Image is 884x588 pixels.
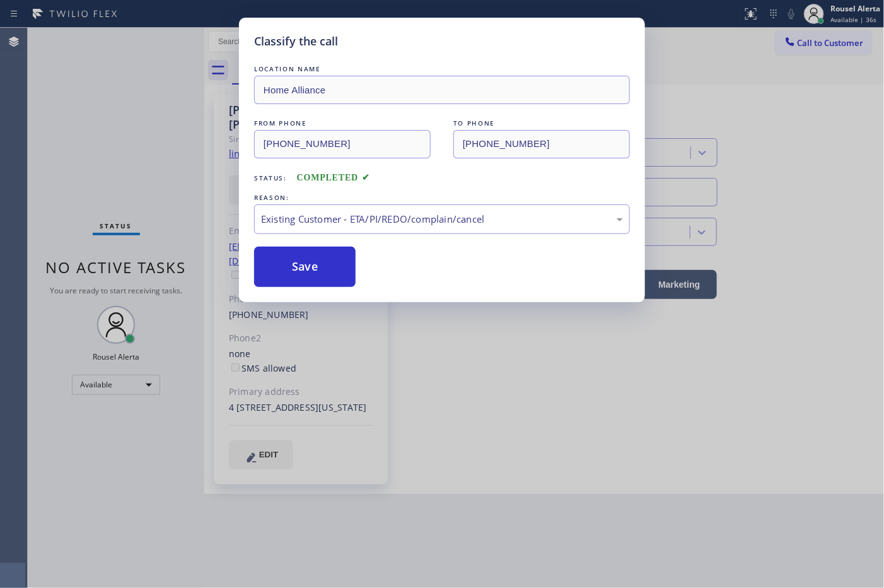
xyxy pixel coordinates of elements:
[261,212,623,226] div: Existing Customer - ETA/PI/REDO/complain/cancel
[453,117,630,130] div: TO PHONE
[254,62,630,76] div: LOCATION NAME
[254,173,287,182] span: Status:
[453,130,630,158] input: To phone
[254,130,431,158] input: From phone
[254,33,338,50] h5: Classify the call
[254,191,630,204] div: REASON:
[297,173,370,182] span: COMPLETED
[254,247,356,287] button: Save
[254,117,431,130] div: FROM PHONE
